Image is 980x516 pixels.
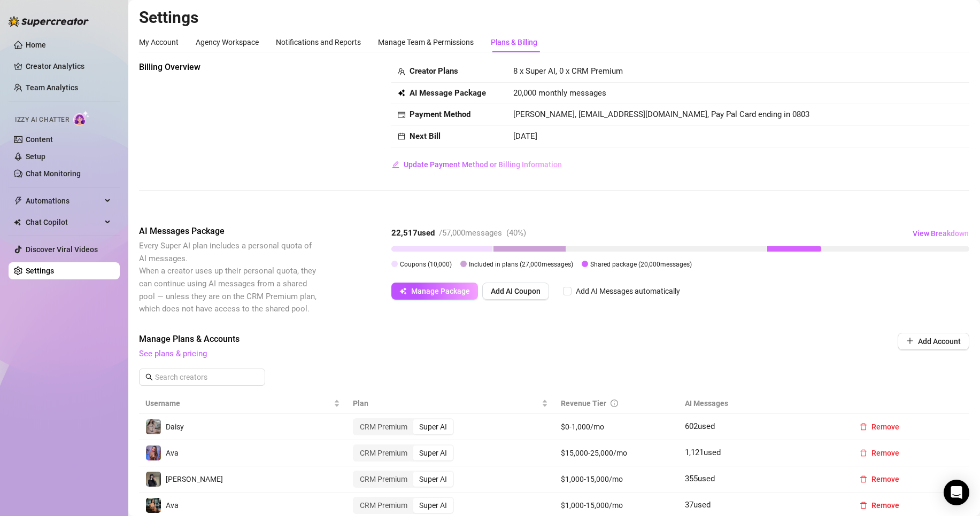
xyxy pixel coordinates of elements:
button: Remove [851,497,908,514]
a: Team Analytics [26,83,78,92]
span: [PERSON_NAME], [EMAIL_ADDRESS][DOMAIN_NAME], Pay Pal Card ending in 0803 [513,110,809,119]
div: CRM Premium [354,472,413,487]
a: See plans & pricing [139,349,207,358]
div: CRM Premium [354,445,413,460]
span: delete [860,449,867,457]
span: / 57,000 messages [439,228,502,238]
span: Remove [871,423,899,431]
a: Home [26,41,46,49]
button: Add AI Coupon [482,283,549,300]
span: Add Account [918,337,961,346]
span: Billing Overview [139,61,319,74]
span: 37 used [685,500,711,510]
span: info-circle [611,400,618,407]
div: Super AI [413,419,453,434]
span: Every Super AI plan includes a personal quota of AI messages. When a creator uses up their person... [139,241,317,314]
td: $0-1,000/mo [554,414,679,440]
span: 20,000 monthly messages [513,87,606,100]
div: Add AI Messages automatically [576,285,680,297]
button: Remove [851,471,908,488]
div: My Account [139,36,179,48]
span: Daisy [166,423,184,431]
strong: Creator Plans [410,66,458,76]
span: Manage Package [411,287,470,295]
img: Anna [146,472,161,487]
a: Chat Monitoring [26,169,81,178]
span: Plan [353,397,539,409]
span: Manage Plans & Accounts [139,333,825,346]
span: AI Messages Package [139,225,319,238]
span: Username [145,397,331,409]
span: search [145,373,153,381]
span: plus [906,337,914,345]
span: Shared package ( 20,000 messages) [590,261,692,268]
span: Remove [871,501,899,510]
span: delete [860,502,867,509]
img: Ava [146,498,161,513]
div: Open Intercom Messenger [944,480,969,505]
div: Notifications and Reports [276,36,361,48]
div: CRM Premium [354,419,413,434]
img: Ava [146,445,161,460]
span: Remove [871,449,899,457]
img: Daisy [146,419,161,434]
td: $1,000-15,000/mo [554,466,679,492]
span: credit-card [398,111,405,119]
th: Username [139,393,346,414]
button: Add Account [898,333,969,350]
td: $15,000-25,000/mo [554,440,679,466]
div: segmented control [353,471,454,488]
div: CRM Premium [354,498,413,513]
span: edit [392,161,399,168]
span: delete [860,475,867,483]
div: Manage Team & Permissions [378,36,474,48]
strong: Next Bill [410,131,441,141]
div: Plans & Billing [491,36,537,48]
a: Setup [26,152,45,161]
span: Chat Copilot [26,214,102,231]
div: Super AI [413,445,453,460]
button: Remove [851,444,908,462]
span: Remove [871,475,899,483]
button: Manage Package [391,283,478,300]
span: calendar [398,132,405,140]
span: Ava [166,449,179,457]
img: AI Chatter [73,111,90,126]
a: Settings [26,267,54,275]
button: Update Payment Method or Billing Information [391,156,562,173]
th: AI Messages [678,393,845,414]
strong: 22,517 used [391,228,435,238]
a: Discover Viral Videos [26,245,98,254]
button: Remove [851,418,908,435]
span: 355 used [685,474,715,483]
img: logo-BBDzfeDw.svg [9,16,89,27]
span: 1,121 used [685,448,721,457]
div: segmented control [353,418,454,435]
span: Automations [26,192,102,209]
span: 602 used [685,421,715,431]
div: Super AI [413,472,453,487]
a: Content [26,135,53,144]
span: [DATE] [513,131,537,141]
span: Add AI Coupon [491,287,541,295]
div: segmented control [353,497,454,514]
div: Agency Workspace [196,36,259,48]
span: Coupons ( 10,000 ) [400,261,452,268]
th: Plan [346,393,554,414]
span: 8 x Super AI, 0 x CRM Premium [513,66,623,76]
strong: Payment Method [410,110,470,119]
span: ( 40 %) [506,228,526,238]
span: delete [860,423,867,431]
span: Izzy AI Chatter [15,115,69,125]
h2: Settings [139,7,969,28]
span: team [398,68,405,75]
span: Update Payment Method or Billing Information [404,160,562,169]
span: thunderbolt [14,197,22,205]
span: Ava [166,501,179,510]
span: Included in plans ( 27,000 messages) [469,261,573,268]
input: Search creators [155,371,250,383]
span: Revenue Tier [561,399,606,408]
strong: AI Message Package [410,88,486,98]
span: View Breakdown [913,229,969,238]
div: Super AI [413,498,453,513]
